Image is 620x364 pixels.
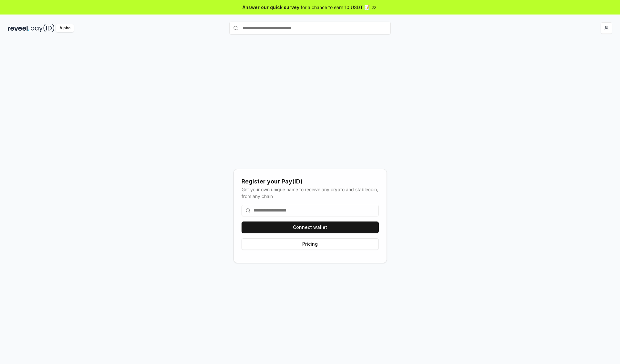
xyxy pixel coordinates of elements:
button: Pricing [242,238,379,250]
button: Connect wallet [242,221,379,233]
img: pay_id [31,24,55,32]
div: Alpha [56,24,74,32]
div: Get your own unique name to receive any crypto and stablecoin, from any chain [242,186,379,200]
span: Answer our quick survey [243,4,299,11]
div: Register your Pay(ID) [242,177,379,186]
span: for a chance to earn 10 USDT 📝 [301,4,370,11]
img: reveel_dark [8,24,29,32]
